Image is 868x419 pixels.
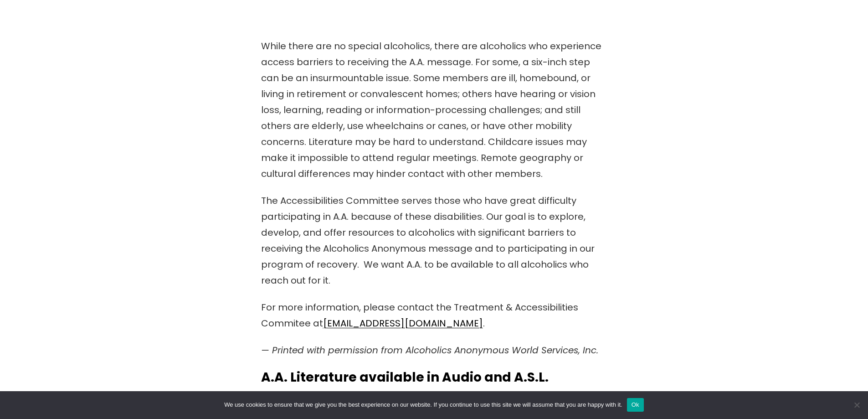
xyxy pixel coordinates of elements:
h4: A.A. Literature available in Audio and A.S.L. [261,369,607,385]
button: Ok [627,398,644,412]
p: For more information, please contact the Treatment & Accessibilities Commitee at . [261,300,607,331]
p: The Accessibilities Committee serves those who have great difficulty participating in A.A. becaus... [261,193,607,289]
span: We use cookies to ensure that we give you the best experience on our website. If you continue to ... [224,400,622,409]
span: No [852,400,861,409]
a: [EMAIL_ADDRESS][DOMAIN_NAME] [323,317,483,330]
p: While there are no special alcoholics, there are alcoholics who experience access barriers to rec... [261,38,607,182]
em: — Printed with permission from Alcoholics Anonymous World Services, Inc. [261,344,598,357]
